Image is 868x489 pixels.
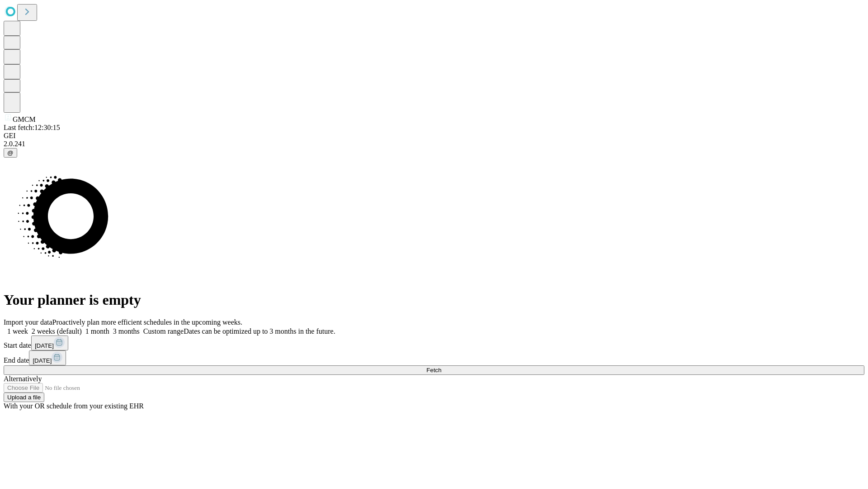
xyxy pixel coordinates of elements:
[4,393,44,402] button: Upload a file
[7,327,28,335] span: 1 week
[29,350,66,365] button: [DATE]
[33,357,52,364] span: [DATE]
[4,365,864,375] button: Fetch
[4,140,864,148] div: 2.0.241
[13,115,36,123] span: GMCM
[4,336,864,350] div: Start date
[31,336,68,350] button: [DATE]
[7,149,14,156] span: @
[113,327,140,335] span: 3 months
[4,375,42,383] span: Alternatively
[4,124,60,131] span: Last fetch: 12:30:15
[4,402,144,410] span: With your OR schedule from your existing EHR
[184,327,335,335] span: Dates can be optimized up to 3 months in the future.
[4,318,52,326] span: Import your data
[143,327,184,335] span: Custom range
[85,327,109,335] span: 1 month
[4,132,864,140] div: GEI
[4,292,864,308] h1: Your planner is empty
[4,148,17,158] button: @
[426,367,441,374] span: Fetch
[52,318,242,326] span: Proactively plan more efficient schedules in the upcoming weeks.
[35,342,54,349] span: [DATE]
[32,327,82,335] span: 2 weeks (default)
[4,350,864,365] div: End date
